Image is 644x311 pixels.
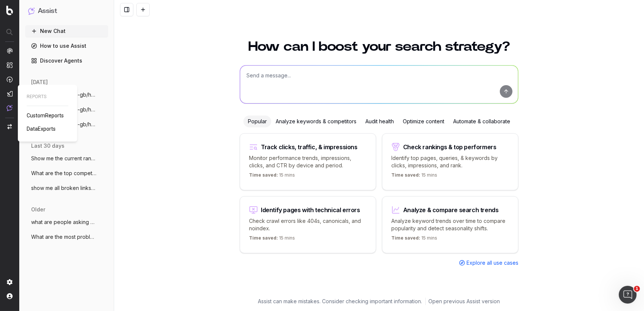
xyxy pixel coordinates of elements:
button: What are the most problematic technical [25,231,108,243]
span: Time saved: [391,172,420,178]
button: Show me the current rankings for https:/ [25,153,108,164]
p: 15 mins [391,172,437,181]
p: Analyze keyword trends over time to compare popularity and detect seasonality shifts. [391,217,509,232]
h1: How can I boost your search strategy? [240,40,518,53]
button: Assist [28,6,105,16]
div: Audit health [361,116,398,127]
button: show me all broken links under the path [25,182,108,194]
a: CustomReports [27,112,67,119]
p: 15 mins [391,235,437,244]
img: Assist [28,7,35,14]
div: Analyze keywords & competitors [271,116,361,127]
a: How to use Assist [25,40,108,52]
span: What are the most problematic technical [31,233,96,241]
span: DataExports [27,126,56,132]
iframe: Intercom live chat [619,286,637,304]
span: Explore all use cases [467,259,518,267]
span: Time saved: [391,235,420,241]
span: older [31,206,45,213]
div: Automate & collaborate [449,116,515,127]
div: Popular [243,116,271,127]
p: 15 mins [249,235,295,244]
p: 15 mins [249,172,295,181]
a: Explore all use cases [459,259,518,267]
span: CustomReports [27,113,64,118]
a: DataExports [27,125,59,133]
span: Time saved: [249,235,278,241]
img: Analytics [7,48,13,54]
img: Activation [7,76,13,83]
a: Open previous Assist version [429,298,500,305]
p: Check crawl errors like 404s, canonicals, and noindex. [249,217,367,232]
img: Intelligence [7,62,13,68]
span: 1 [634,286,640,292]
span: [DATE] [31,78,48,86]
span: show me all broken links under the path [31,184,96,192]
img: Switch project [7,124,12,129]
span: REPORTS [27,94,68,100]
div: Check rankings & top performers [403,144,497,150]
p: Assist can make mistakes. Consider checking important information. [258,298,422,305]
span: Time saved: [249,172,278,178]
span: What are the top competitors ranking for [31,170,96,177]
p: Monitor performance trends, impressions, clicks, and CTR by device and period. [249,154,367,169]
span: Show me the current rankings for https:/ [31,155,96,162]
div: Optimize content [398,116,449,127]
img: My account [7,293,13,299]
button: what are people asking around negative w [25,216,108,228]
button: What are the top competitors ranking for [25,167,108,179]
a: Discover Agents [25,55,108,67]
div: Analyze & compare search trends [403,207,499,213]
div: Identify pages with technical errors [261,207,360,213]
div: Track clicks, traffic, & impressions [261,144,358,150]
h1: Assist [38,6,57,16]
img: Assist [7,105,13,111]
img: Studio [7,91,13,97]
img: Botify logo [6,6,13,15]
img: Setting [7,279,13,285]
button: New Chat [25,25,108,37]
span: what are people asking around negative w [31,218,96,226]
p: Identify top pages, queries, & keywords by clicks, impressions, and rank. [391,154,509,169]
